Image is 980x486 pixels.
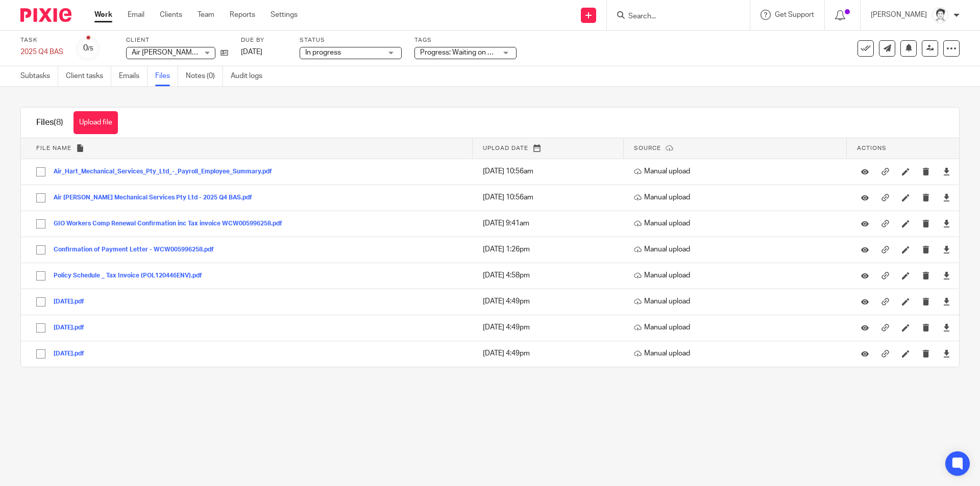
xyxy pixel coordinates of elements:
p: Manual upload [634,166,842,176]
a: Download [943,192,950,202]
input: Select [31,292,51,312]
small: /5 [88,46,93,52]
p: Manual upload [634,192,842,202]
label: Tags [414,36,517,44]
a: Work [94,10,112,20]
a: Files [155,66,178,86]
a: Clients [160,10,182,20]
p: Manual upload [634,244,842,254]
a: Download [943,166,950,176]
p: Manual upload [634,348,842,359]
label: Client [126,36,228,44]
span: Upload date [483,145,528,151]
p: [DATE] 4:58pm [483,270,619,280]
span: [DATE] [241,48,262,56]
a: Reports [230,10,255,20]
a: Download [943,218,950,228]
a: Download [943,270,950,280]
button: [DATE].pdf [54,324,92,331]
p: Manual upload [634,322,842,332]
p: [DATE] 10:56am [483,166,619,176]
input: Search [627,12,719,21]
a: Notes (0) [186,66,223,86]
a: Settings [271,10,298,20]
a: Emails [119,66,148,86]
input: Select [31,188,51,208]
p: Manual upload [634,296,842,306]
button: Confirmation of Payment Letter - WCW005996258.pdf [54,246,222,253]
label: Task [20,36,63,44]
span: Source [634,145,661,151]
button: [DATE].pdf [54,350,92,357]
p: Manual upload [634,218,842,228]
div: 2025 Q4 BAS [20,47,63,57]
label: Status [300,36,402,44]
label: Due by [241,36,287,44]
span: Get Support [775,11,814,18]
p: [DATE] 4:49pm [483,322,619,332]
a: Download [943,244,950,254]
button: Air_Hart_Mechanical_Services_Pty_Ltd_-_Payroll_Employee_Summary.pdf [54,168,280,175]
span: File name [36,145,71,151]
p: [DATE] 4:49pm [483,348,619,359]
span: Progress: Waiting on client [420,49,505,56]
span: In progress [305,49,341,56]
p: [DATE] 4:49pm [483,296,619,306]
a: Team [198,10,214,20]
p: [DATE] 10:56am [483,192,619,202]
button: Upload file [73,111,118,134]
img: Julie%20Wainwright.jpg [932,7,948,23]
a: Download [943,296,950,306]
a: Audit logs [231,66,270,86]
p: [DATE] 9:41am [483,218,619,228]
span: Actions [857,145,887,151]
input: Select [31,344,51,364]
input: Select [31,266,51,286]
div: 0 [83,42,93,54]
p: Manual upload [634,270,842,280]
button: Policy Schedule _ Tax Invoice (POL120446ENV).pdf [54,272,210,279]
a: Download [943,322,950,332]
input: Select [31,214,51,234]
a: Download [943,348,950,359]
input: Select [31,162,51,182]
h1: Files [36,117,63,128]
a: Subtasks [20,66,58,86]
img: Pixie [20,8,71,22]
button: [DATE].pdf [54,298,92,305]
button: Air [PERSON_NAME] Mechanical Services Pty Ltd - 2025 Q4 BAS.pdf [54,194,260,201]
input: Select [31,240,51,260]
span: Air [PERSON_NAME] Mechanical Services Pty Ltd [132,49,290,56]
a: Email [128,10,144,20]
span: (8) [54,118,63,126]
input: Select [31,318,51,338]
a: Client tasks [66,66,111,86]
p: [PERSON_NAME] [871,10,927,20]
p: [DATE] 1:26pm [483,244,619,254]
button: GIO Workers Comp Renewal Confirmation inc Tax invoice WCW005996258.pdf [54,220,290,227]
